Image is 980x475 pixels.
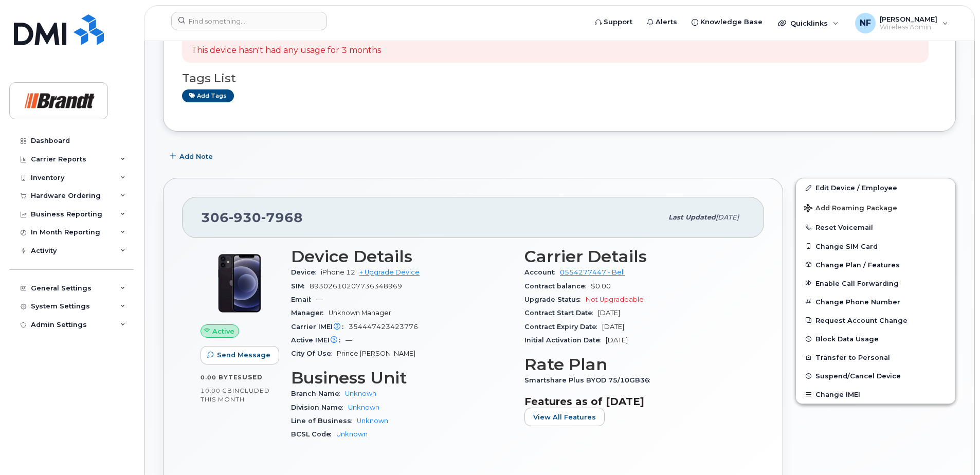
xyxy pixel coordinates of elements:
span: Contract balance [524,282,591,290]
span: Change Plan / Features [815,261,900,268]
span: Wireless Admin [880,23,937,31]
a: Unknown [348,404,379,411]
a: Unknown [357,417,388,425]
span: Upgrade Status [524,296,586,303]
span: Quicklinks [790,19,828,27]
span: 306 [201,210,303,225]
h3: Carrier Details [524,247,746,266]
span: Carrier IMEI [291,323,349,331]
button: Request Account Change [796,311,955,330]
button: Add Note [163,147,222,166]
span: Contract Expiry Date [524,323,602,331]
span: Unknown Manager [329,309,391,317]
span: SIM [291,282,310,290]
span: Support [604,17,632,27]
h3: Device Details [291,247,512,266]
span: 7968 [261,210,303,225]
button: View All Features [524,408,605,426]
span: 930 [229,210,261,225]
span: 354447423423776 [349,323,418,331]
h3: Tags List [182,72,937,85]
span: View All Features [533,412,596,422]
span: — [346,336,352,344]
span: Initial Activation Date [524,336,606,344]
span: Active IMEI [291,336,346,344]
a: Alerts [640,12,684,32]
a: Add tags [182,89,234,102]
h3: Features as of [DATE] [524,395,746,408]
button: Suspend/Cancel Device [796,367,955,385]
button: Transfer to Personal [796,348,955,367]
span: Smartshare Plus BYOD 75/10GB36 [524,376,655,384]
a: + Upgrade Device [359,268,420,276]
span: Active [212,326,234,336]
span: [DATE] [602,323,624,331]
span: [DATE] [716,213,739,221]
span: Division Name [291,404,348,411]
span: iPhone 12 [321,268,355,276]
span: Prince [PERSON_NAME] [337,350,415,357]
span: Contract Start Date [524,309,598,317]
span: 0.00 Bytes [201,374,242,381]
span: Line of Business [291,417,357,425]
span: Device [291,268,321,276]
button: Enable Call Forwarding [796,274,955,293]
button: Reset Voicemail [796,218,955,236]
div: Noah Fouillard [848,13,955,33]
a: 0554277447 - Bell [560,268,625,276]
h3: Rate Plan [524,355,746,374]
a: Edit Device / Employee [796,178,955,197]
a: Knowledge Base [684,12,770,32]
span: Knowledge Base [700,17,763,27]
span: Add Roaming Package [804,204,897,214]
span: NF [860,17,871,29]
button: Change SIM Card [796,237,955,255]
span: $0.00 [591,282,611,290]
a: Unknown [345,390,376,397]
span: Account [524,268,560,276]
p: This device hasn't had any usage for 3 months [191,45,381,57]
input: Find something... [171,12,327,30]
span: City Of Use [291,350,337,357]
a: Support [588,12,640,32]
span: Alerts [656,17,677,27]
h3: Business Unit [291,369,512,387]
span: [DATE] [606,336,628,344]
span: 89302610207736348969 [310,282,402,290]
span: [PERSON_NAME] [880,15,937,23]
span: 10.00 GB [201,387,232,394]
span: Suspend/Cancel Device [815,372,901,380]
a: Unknown [336,430,368,438]
span: Email [291,296,316,303]
span: Send Message [217,350,270,360]
span: — [316,296,323,303]
span: Branch Name [291,390,345,397]
span: Manager [291,309,329,317]
button: Block Data Usage [796,330,955,348]
span: [DATE] [598,309,620,317]
div: Quicklinks [771,13,846,33]
span: BCSL Code [291,430,336,438]
button: Change IMEI [796,385,955,404]
button: Send Message [201,346,279,364]
span: used [242,373,263,381]
img: iPhone_12.jpg [209,252,270,314]
span: Last updated [668,213,716,221]
span: Not Upgradeable [586,296,644,303]
span: included this month [201,387,270,404]
button: Change Phone Number [796,293,955,311]
button: Add Roaming Package [796,197,955,218]
span: Enable Call Forwarding [815,279,899,287]
span: Add Note [179,152,213,161]
button: Change Plan / Features [796,255,955,274]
